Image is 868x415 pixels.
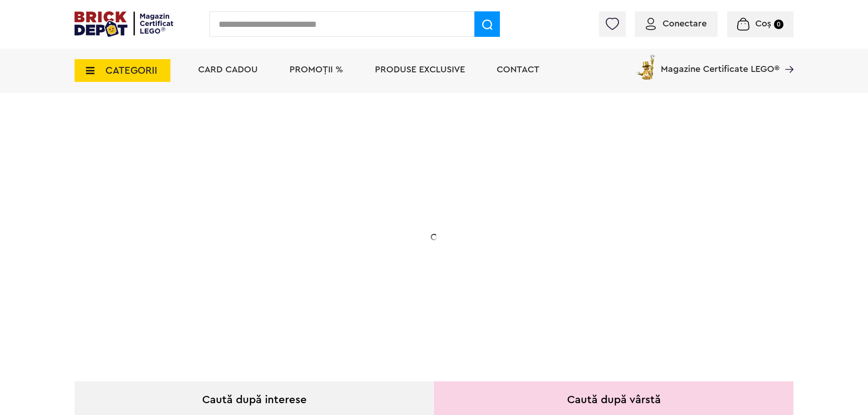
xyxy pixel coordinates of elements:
a: PROMOȚII % [289,65,343,74]
span: Coș [755,19,771,28]
a: Magazine Certificate LEGO® [779,53,793,62]
a: Produse exclusive [375,65,465,74]
span: Conectare [663,19,707,28]
small: 0 [774,20,783,29]
a: Conectare [646,19,707,28]
h2: La două seturi LEGO de adulți achiziționate din selecție! În perioada 12 - [DATE]! [139,225,321,263]
span: CATEGORII [105,66,157,76]
a: Contact [497,65,539,74]
h1: 20% Reducere! [139,183,321,216]
span: Magazine Certificate LEGO® [661,53,779,74]
a: Card Cadou [198,65,258,74]
div: Explorează [139,284,321,295]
